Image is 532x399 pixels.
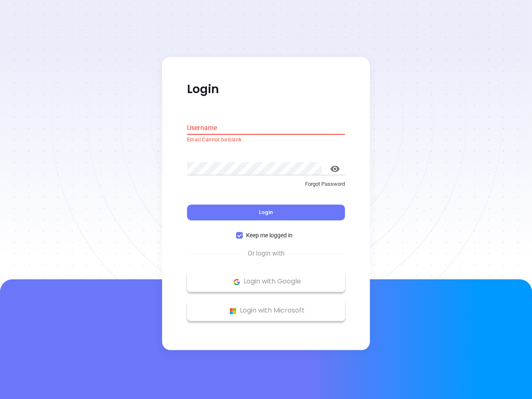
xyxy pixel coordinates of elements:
p: Forgot Password [187,180,345,188]
a: Forgot Password [187,180,345,195]
p: Login [187,82,345,97]
button: Google Logo Login with Google [187,271,345,292]
span: Keep me logged in [243,231,296,240]
p: Email Cannot be blank [187,136,345,144]
img: Google Logo [232,277,242,287]
span: Login [259,209,273,216]
span: Or login with [244,249,289,259]
button: toggle password visibility [325,159,345,179]
img: Microsoft Logo [228,306,238,316]
button: Microsoft Logo Login with Microsoft [187,300,345,321]
button: Login [187,205,345,221]
p: Login with Microsoft [191,305,341,317]
p: Login with Google [191,276,341,288]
